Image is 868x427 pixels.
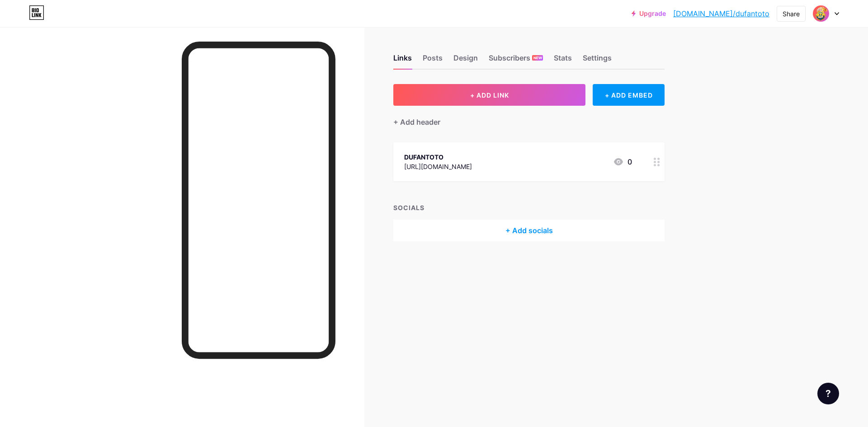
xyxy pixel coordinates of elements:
img: dufantoto [814,6,828,21]
div: + ADD EMBED [593,84,665,106]
div: DUFANTOTO [404,152,472,162]
div: + Add socials [393,220,665,241]
button: + ADD LINK [393,84,585,106]
div: + Add header [393,117,440,127]
div: SOCIALS [393,203,665,212]
div: Stats [554,52,572,69]
div: 0 [613,156,632,167]
a: [DOMAIN_NAME]/dufantoto [673,8,769,19]
div: Share [783,9,800,19]
div: Design [453,52,478,69]
div: Posts [423,52,443,69]
div: Settings [583,52,612,69]
span: + ADD LINK [470,91,509,99]
a: Upgrade [632,10,666,17]
div: Links [393,52,412,69]
div: [URL][DOMAIN_NAME] [404,162,472,171]
div: Subscribers [489,52,543,69]
span: NEW [533,55,542,61]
